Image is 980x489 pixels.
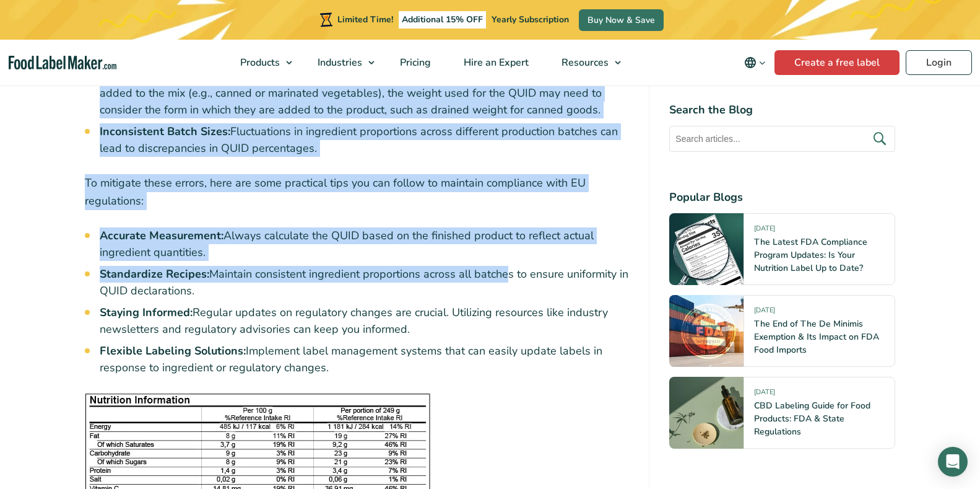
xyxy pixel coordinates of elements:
span: Additional 15% OFF [399,11,486,29]
a: Login [906,50,972,75]
span: Products [236,56,281,69]
strong: Staying Informed: [100,305,193,320]
strong: Flexible Labeling Solutions: [100,343,246,358]
p: To mitigate these errors, here are some practical tips you can follow to maintain compliance with... [85,174,630,210]
a: Resources [545,40,627,86]
span: [DATE] [754,224,775,238]
a: Food Label Maker homepage [9,56,116,70]
a: The Latest FDA Compliance Program Updates: Is Your Nutrition Label Up to Date? [754,236,867,274]
span: Pricing [396,56,432,69]
span: Resources [558,56,610,69]
span: [DATE] [754,306,775,320]
h4: Search the Blog [669,102,895,118]
input: Search articles... [669,126,895,152]
a: Hire an Expert [448,40,542,86]
a: Products [224,40,298,86]
button: Change language [735,50,774,75]
li: Maintain consistent ingredient proportions across all batches to ensure uniformity in QUID declar... [100,266,630,299]
a: Create a free label [774,50,900,75]
li: Regular updates on regulatory changes are crucial. Utilizing resources like industry newsletters ... [100,304,630,338]
span: Limited Time! [337,14,393,25]
strong: Inconsistent Batch Sizes: [100,124,230,139]
div: Open Intercom Messenger [938,447,968,477]
a: Pricing [384,40,444,86]
a: Industries [301,40,381,86]
span: Industries [314,56,363,69]
a: CBD Labeling Guide for Food Products: FDA & State Regulations [754,400,870,438]
h4: Popular Blogs [669,189,895,206]
strong: Standardize Recipes: [100,267,209,281]
span: Hire an Expert [460,56,530,69]
a: The End of The De Minimis Exemption & Its Impact on FDA Food Imports [754,318,879,356]
span: [DATE] [754,387,775,402]
a: Buy Now & Save [579,9,664,31]
li: Implement label management systems that can easily update labels in response to ingredient or reg... [100,343,630,376]
li: Fluctuations in ingredient proportions across different production batches can lead to discrepanc... [100,123,630,157]
span: Yearly Subscription [492,14,569,25]
li: Always calculate the QUID based on the finished product to reflect actual ingredient quantities. [100,227,630,261]
li: When using ingredients that have already been processed before they are added to the mix (e.g., c... [100,68,630,118]
strong: Accurate Measurement: [100,228,223,243]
